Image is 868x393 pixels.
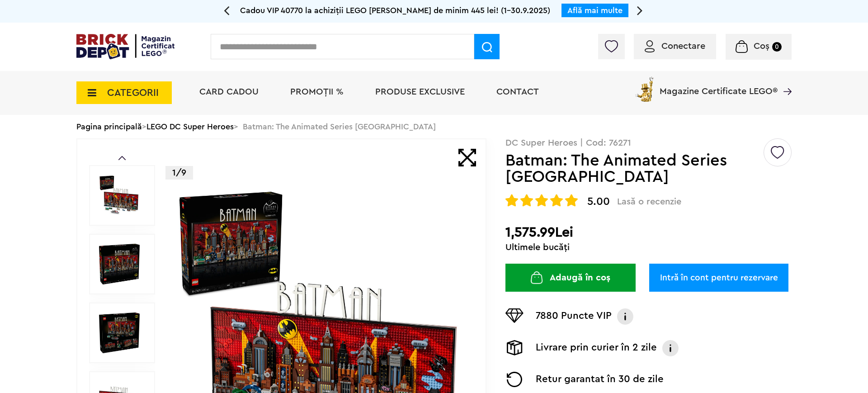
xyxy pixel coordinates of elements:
[649,264,788,292] a: Intră în cont pentru rezervare
[754,42,769,51] span: Coș
[505,243,792,252] div: Ultimele bucăți
[661,340,679,356] img: Info livrare prin curier
[290,87,344,96] a: PROMOȚII %
[118,156,126,160] a: Prev
[661,42,705,51] span: Conectare
[240,6,550,14] span: Cadou VIP 40770 la achiziții LEGO [PERSON_NAME] de minim 445 lei! (1-30.9.2025)
[76,123,142,131] a: Pagina principală
[107,88,159,98] span: CATEGORII
[505,264,636,292] button: Adaugă în coș
[146,123,234,131] a: LEGO DC Super Heroes
[645,42,705,51] a: Conectare
[505,340,524,355] img: Livrare
[567,6,623,14] a: Află mai multe
[535,194,548,207] img: Evaluare cu stele
[587,196,610,207] span: 5.00
[505,372,524,387] img: Returnare
[99,313,140,353] img: Batman: The Animated Series Gotham City LEGO 76271
[375,87,465,96] a: Produse exclusive
[505,194,518,207] img: Evaluare cu stele
[505,308,524,323] img: Puncte VIP
[99,244,140,284] img: Batman: The Animated Series Gotham City
[536,372,664,387] p: Retur garantat în 30 de zile
[165,166,193,180] p: 1/9
[536,308,612,325] p: 7880 Puncte VIP
[660,75,778,96] span: Magazine Certificate LEGO®
[505,152,762,185] h1: Batman: The Animated Series [GEOGRAPHIC_DATA]
[550,194,563,207] img: Evaluare cu stele
[520,194,533,207] img: Evaluare cu stele
[536,340,657,356] p: Livrare prin curier în 2 zile
[616,308,634,325] img: Info VIP
[778,75,792,84] a: Magazine Certificate LEGO®
[505,224,792,241] h2: 1,575.99Lei
[99,175,140,216] img: Batman: The Animated Series Gotham City
[617,196,681,207] span: Lasă o recenzie
[565,194,578,207] img: Evaluare cu stele
[76,115,792,138] div: > > Batman: The Animated Series [GEOGRAPHIC_DATA]
[772,42,782,52] small: 0
[505,138,792,147] p: DC Super Heroes | Cod: 76271
[496,87,539,96] a: Contact
[199,87,259,96] a: Card Cadou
